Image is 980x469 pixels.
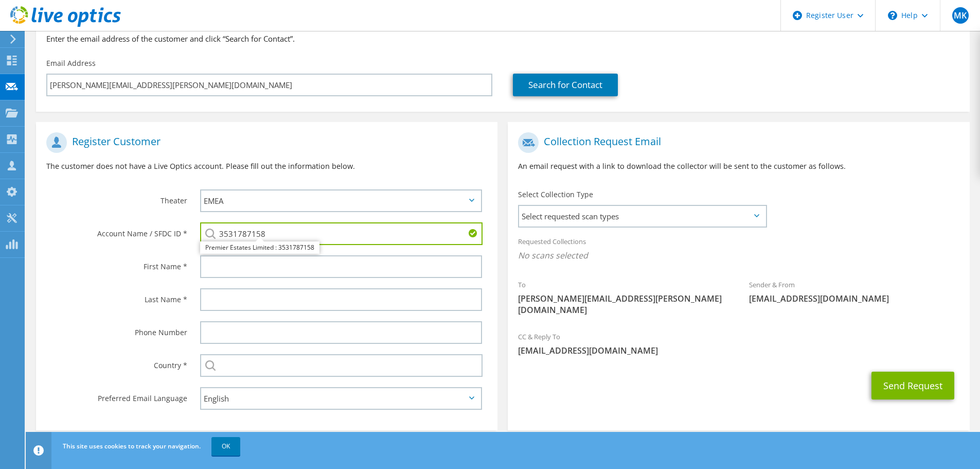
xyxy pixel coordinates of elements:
p: An email request with a link to download the collector will be sent to the customer as follows. [518,161,959,172]
a: Search for Contact [513,74,618,96]
label: Preferred Email Language [46,387,187,404]
h1: Collection Request Email [518,132,954,153]
span: No scans selected [518,250,959,261]
label: Phone Number [46,321,187,338]
a: OK [211,437,240,456]
div: To [508,274,739,321]
span: This site uses cookies to track your navigation. [63,442,201,450]
label: Email Address [46,58,96,68]
label: Account Name / SFDC ID * [46,222,187,239]
label: Select Collection Type [518,189,593,200]
svg: \n [888,11,897,20]
label: Theater [46,189,187,206]
div: Sender & From [739,274,970,309]
button: Send Request [871,372,954,399]
span: Select requested scan types [519,206,765,227]
h1: Register Customer [46,132,482,153]
span: MK [952,7,969,24]
li: Premier Estates Limited : 3531787158 [200,241,319,254]
label: Last Name * [46,288,187,305]
span: [EMAIL_ADDRESS][DOMAIN_NAME] [749,293,959,304]
h3: Enter the email address of the customer and click “Search for Contact”. [46,33,959,44]
div: Requested Collections [508,231,969,269]
label: First Name * [46,255,187,272]
span: [EMAIL_ADDRESS][DOMAIN_NAME] [518,345,959,356]
span: [PERSON_NAME][EMAIL_ADDRESS][PERSON_NAME][DOMAIN_NAME] [518,293,728,316]
label: Country * [46,354,187,371]
div: CC & Reply To [508,326,969,361]
p: The customer does not have a Live Optics account. Please fill out the information below. [46,161,487,172]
